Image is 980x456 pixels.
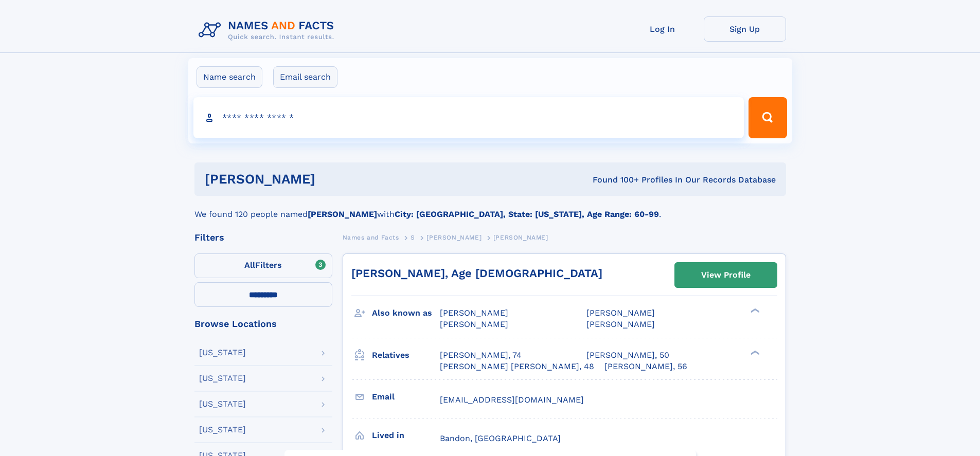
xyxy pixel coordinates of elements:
[621,16,704,42] a: Log In
[372,388,440,406] h3: Email
[193,97,744,138] input: search input
[440,319,508,329] span: [PERSON_NAME]
[440,395,584,405] span: [EMAIL_ADDRESS][DOMAIN_NAME]
[426,234,482,241] span: [PERSON_NAME]
[586,350,669,361] a: [PERSON_NAME], 50
[199,374,246,382] div: [US_STATE]
[351,267,602,280] a: [PERSON_NAME], Age [DEMOGRAPHIC_DATA]
[454,174,776,186] div: Found 100+ Profiles In Our Records Database
[493,234,548,241] span: [PERSON_NAME]
[372,346,440,364] h3: Relatives
[411,231,415,244] a: S
[197,66,262,88] label: Name search
[372,304,440,322] h3: Also known as
[308,209,377,219] b: [PERSON_NAME]
[205,173,454,186] h1: [PERSON_NAME]
[194,319,332,329] div: Browse Locations
[194,253,332,278] label: Filters
[244,260,255,270] span: All
[194,196,786,221] div: We found 120 people named with .
[194,16,343,44] img: Logo Names and Facts
[411,234,415,241] span: S
[749,97,787,138] button: Search Button
[199,426,246,434] div: [US_STATE]
[440,308,508,318] span: [PERSON_NAME]
[440,350,522,361] a: [PERSON_NAME], 74
[586,319,655,329] span: [PERSON_NAME]
[604,361,687,372] a: [PERSON_NAME], 56
[199,349,246,357] div: [US_STATE]
[426,231,482,244] a: [PERSON_NAME]
[199,400,246,408] div: [US_STATE]
[343,231,399,244] a: Names and Facts
[395,209,659,219] b: City: [GEOGRAPHIC_DATA], State: [US_STATE], Age Range: 60-99
[273,66,337,88] label: Email search
[748,349,760,356] div: ❯
[748,307,760,314] div: ❯
[440,361,594,372] a: [PERSON_NAME] [PERSON_NAME], 48
[194,233,332,242] div: Filters
[440,433,561,443] span: Bandon, [GEOGRAPHIC_DATA]
[372,427,440,444] h3: Lived in
[701,263,751,287] div: View Profile
[675,263,777,287] a: View Profile
[704,16,786,42] a: Sign Up
[586,308,655,318] span: [PERSON_NAME]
